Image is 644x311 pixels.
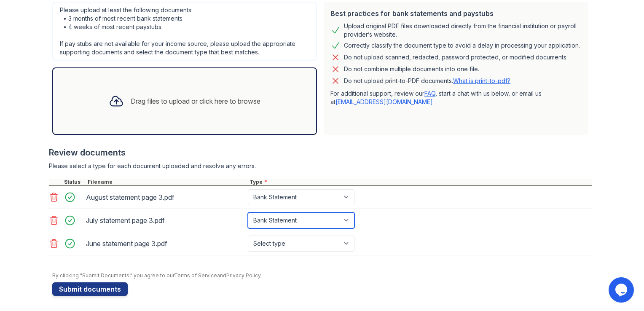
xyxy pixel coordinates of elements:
div: Drag files to upload or click here to browse [131,96,260,106]
div: Correctly classify the document type to avoid a delay in processing your application. [344,40,580,51]
a: Privacy Policy. [226,272,262,279]
a: FAQ [424,90,435,97]
div: June statement page 3.pdf [86,237,244,250]
a: What is print-to-pdf? [453,77,510,84]
div: Please select a type for each document uploaded and resolve any errors. [49,162,592,170]
iframe: chat widget [609,277,636,303]
div: August statement page 3.pdf [86,190,244,204]
div: Do not upload scanned, redacted, password protected, or modified documents. [344,52,568,62]
p: For additional support, review our , start a chat with us below, or email us at [330,89,582,106]
div: Type [248,179,592,185]
button: Submit documents [52,282,128,296]
a: [EMAIL_ADDRESS][DOMAIN_NAME] [335,98,433,105]
a: Terms of Service [174,272,217,279]
div: Filename [86,179,248,185]
div: Status [62,179,86,185]
p: Do not upload print-to-PDF documents. [344,77,510,85]
div: Upload original PDF files downloaded directly from the financial institution or payroll provider’... [344,22,582,39]
div: Best practices for bank statements and paystubs [330,8,582,19]
div: Do not combine multiple documents into one file. [344,64,479,74]
div: Review documents [49,147,592,158]
div: By clicking "Submit Documents," you agree to our and [52,272,592,279]
div: July statement page 3.pdf [86,214,244,227]
div: Please upload at least the following documents: • 3 months of most recent bank statements • 4 wee... [52,2,317,61]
